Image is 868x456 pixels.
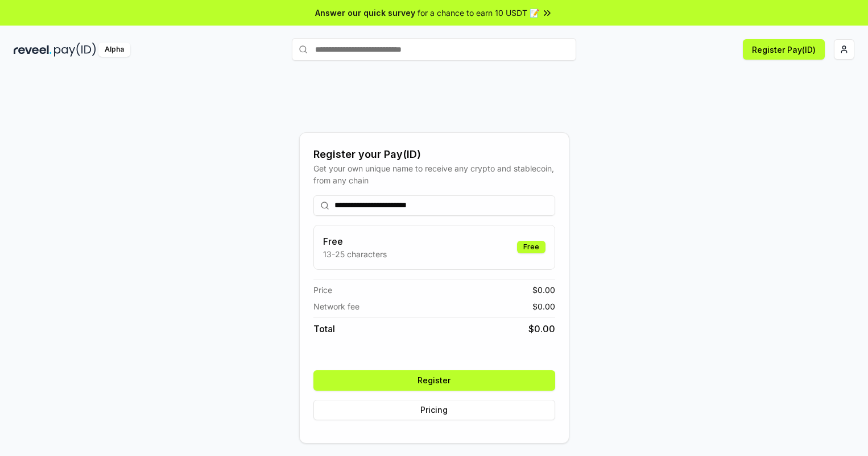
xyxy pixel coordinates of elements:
[323,248,387,260] p: 13-25 characters
[743,39,825,60] button: Register Pay(ID)
[313,147,555,162] div: Register your Pay(ID)
[313,370,555,391] button: Register
[313,300,359,312] span: Network fee
[313,162,555,186] div: Get your own unique name to receive any crypto and stablecoin, from any chain
[313,400,555,420] button: Pricing
[14,43,52,57] img: reveel_dark
[315,7,415,19] span: Answer our quick survey
[517,241,545,253] div: Free
[98,43,130,57] div: Alpha
[532,300,555,312] span: $ 0.00
[313,284,332,296] span: Price
[323,235,387,248] h3: Free
[54,43,96,57] img: pay_id
[528,322,555,336] span: $ 0.00
[532,284,555,296] span: $ 0.00
[313,322,335,336] span: Total
[418,7,539,19] span: for a chance to earn 10 USDT 📝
